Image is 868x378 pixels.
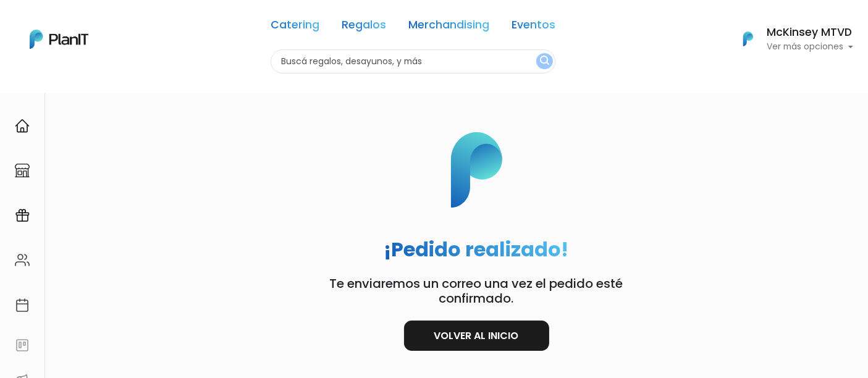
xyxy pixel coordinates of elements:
a: Catering [271,20,319,35]
p: Te enviaremos un correo una vez el pedido esté confirmado. [260,276,693,306]
h6: McKinsey MTVD [767,27,853,38]
img: home-e721727adea9d79c4d83392d1f703f7f8bce08238fde08b1acbfd93340b81755.svg [15,119,30,133]
img: PlanIt Logo [30,30,88,49]
img: feedback-78b5a0c8f98aac82b08bfc38622c3050aee476f2c9584af64705fc4e61158814.svg [15,338,30,353]
img: marketplace-4ceaa7011d94191e9ded77b95e3339b90024bf715f7c57f8cf31f2d8c509eaba.svg [15,163,30,178]
a: Eventos [512,20,555,35]
p: Ver más opciones [767,43,853,51]
div: ¿Necesitás ayuda? [64,12,178,36]
a: Regalos [342,20,386,35]
img: people-662611757002400ad9ed0e3c099ab2801c6687ba6c219adb57efc949bc21e19d.svg [15,253,30,267]
img: PlanIt Logo [735,25,762,52]
button: PlanIt Logo McKinsey MTVD Ver más opciones [727,23,853,55]
h2: ¡Pedido realizado! [384,238,569,261]
img: p_logo-cf95315c21ec54a07da33abe4a980685f2930ff06ee032fe1bfa050a97dd1b1f.svg [407,132,546,208]
img: calendar-87d922413cdce8b2cf7b7f5f62616a5cf9e4887200fb71536465627b3292af00.svg [15,298,30,313]
a: Volver al inicio [404,321,549,351]
img: campaigns-02234683943229c281be62815700db0a1741e53638e28bf9629b52c665b00959.svg [15,208,30,223]
input: Buscá regalos, desayunos, y más [271,49,555,73]
img: search_button-432b6d5273f82d61273b3651a40e1bd1b912527efae98b1b7a1b2c0702e16a8d.svg [540,56,549,67]
a: Merchandising [408,20,489,35]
